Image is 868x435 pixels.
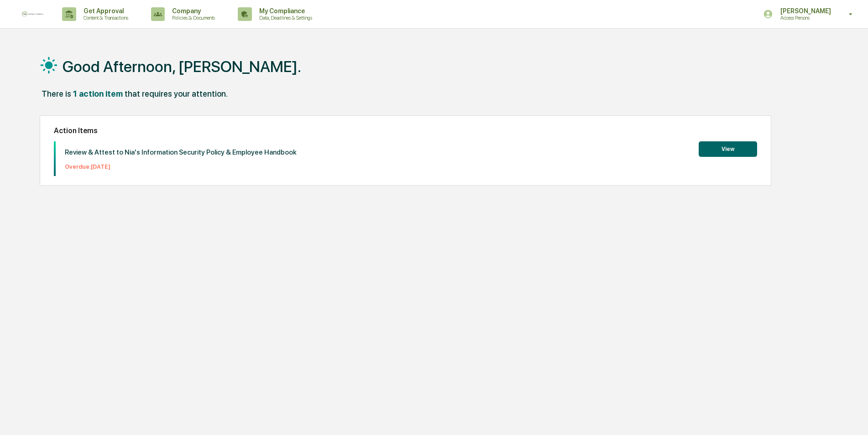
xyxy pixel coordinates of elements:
[65,148,297,156] p: Review & Attest to Nia's Information Security Policy & Employee Handbook
[165,7,220,15] p: Company
[73,89,123,98] div: 1 action item
[65,163,297,170] p: Overdue: [DATE]
[699,144,757,153] a: View
[22,11,44,17] img: logo
[773,15,836,21] p: Access Persons
[699,141,757,157] button: View
[76,15,133,21] p: Content & Transactions
[63,57,301,76] h1: Good Afternoon, [PERSON_NAME].
[54,126,757,135] h2: Action Items
[252,15,317,21] p: Data, Deadlines & Settings
[125,89,228,98] div: that requires your attention.
[773,7,836,15] p: [PERSON_NAME]
[42,89,71,98] div: There is
[76,7,133,15] p: Get Approval
[165,15,220,21] p: Policies & Documents
[252,7,317,15] p: My Compliance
